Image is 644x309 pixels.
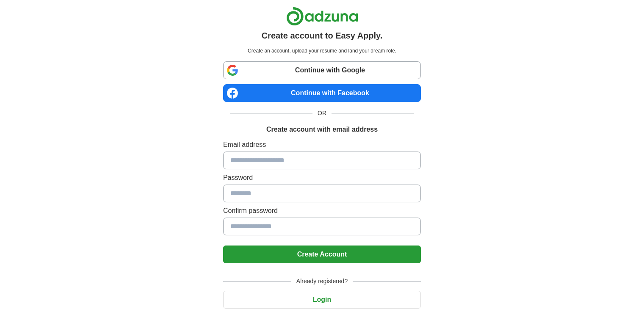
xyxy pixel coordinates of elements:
img: Adzuna logo [286,7,358,26]
label: Email address [223,140,421,150]
label: Password [223,173,421,183]
p: Create an account, upload your resume and land your dream role. [225,47,419,55]
a: Continue with Facebook [223,84,421,102]
button: Create Account [223,246,421,263]
span: Already registered? [291,277,353,286]
label: Confirm password [223,206,421,216]
a: Login [223,296,421,303]
a: Continue with Google [223,61,421,79]
span: OR [312,109,332,118]
h1: Create account with email address [266,124,378,135]
h1: Create account to Easy Apply. [262,29,383,42]
button: Login [223,291,421,309]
